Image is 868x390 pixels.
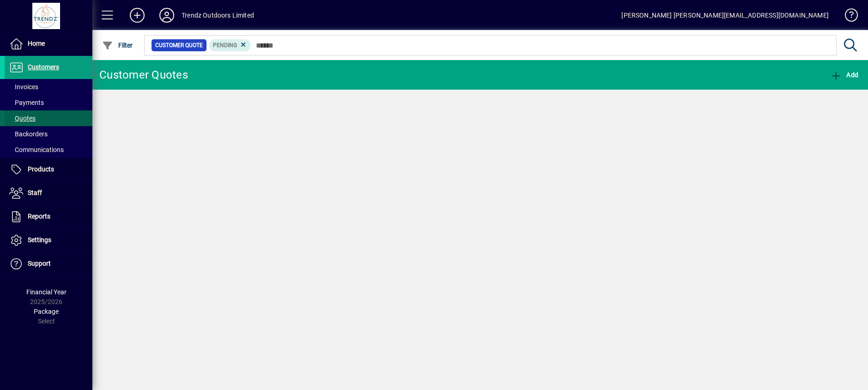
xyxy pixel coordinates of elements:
[5,95,92,110] a: Payments
[209,39,251,51] mat-chip: Pending Status: Pending
[828,67,861,83] button: Add
[838,2,856,32] a: Knowledge Base
[28,189,42,196] span: Staff
[28,236,51,244] span: Settings
[5,229,92,252] a: Settings
[5,126,92,142] a: Backorders
[28,213,50,220] span: Reports
[9,130,48,138] span: Backorders
[152,7,182,24] button: Profile
[28,40,45,47] span: Home
[9,115,36,122] span: Quotes
[9,146,64,153] span: Communications
[5,158,92,181] a: Products
[34,308,59,315] span: Package
[5,32,92,55] a: Home
[831,71,858,79] span: Add
[155,41,203,50] span: Customer Quote
[100,37,135,54] button: Filter
[122,7,152,24] button: Add
[5,182,92,205] a: Staff
[102,42,133,49] span: Filter
[28,63,59,71] span: Customers
[99,67,188,82] div: Customer Quotes
[5,79,92,95] a: Invoices
[5,252,92,275] a: Support
[28,260,51,267] span: Support
[182,8,254,23] div: Trendz Outdoors Limited
[9,99,44,106] span: Payments
[28,165,54,173] span: Products
[213,42,237,49] span: Pending
[26,288,67,296] span: Financial Year
[9,83,38,91] span: Invoices
[5,110,92,126] a: Quotes
[5,205,92,228] a: Reports
[621,8,829,23] div: [PERSON_NAME] [PERSON_NAME][EMAIL_ADDRESS][DOMAIN_NAME]
[5,142,92,158] a: Communications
